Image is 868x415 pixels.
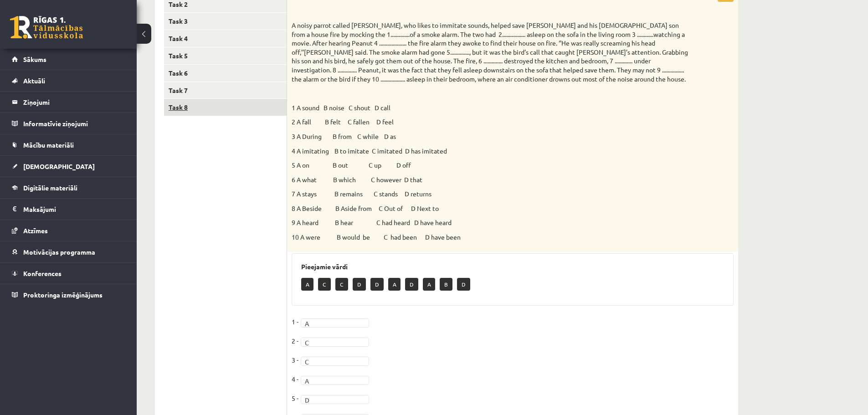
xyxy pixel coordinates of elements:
[23,291,103,299] span: Proktoringa izmēģinājums
[301,357,369,366] a: C
[23,162,95,170] span: [DEMOGRAPHIC_DATA]
[292,218,688,227] p: 9 A heard B hear C had heard D have heard
[292,147,688,156] p: 4 A imitating B to imitate C imitated D has imitated
[164,30,287,47] a: Task 4
[305,395,357,405] span: D
[23,77,45,85] span: Aktuāli
[164,47,287,64] a: Task 5
[23,184,77,192] span: Digitālie materiāli
[23,269,62,277] span: Konferences
[23,199,125,220] legend: Maksājumi
[370,278,384,291] p: D
[292,190,688,199] p: 7 A stays B remains C stands D returns
[292,233,688,242] p: 10 A were B would be C had been D have been
[292,175,688,184] p: 6 A what B which C however D that
[12,134,125,155] a: Mācību materiāli
[292,118,688,127] p: 2 A fall B felt C fallen D feel
[423,278,435,291] p: A
[305,376,357,385] span: A
[12,220,125,241] a: Atzīmes
[12,284,125,305] a: Proktoringa izmēģinājums
[292,315,298,328] p: 1 -
[23,141,74,149] span: Mācību materiāli
[335,278,348,291] p: C
[305,338,357,347] span: C
[12,199,125,220] a: Maksājumi
[292,353,298,367] p: 3 -
[301,338,369,347] a: C
[12,156,125,177] a: [DEMOGRAPHIC_DATA]
[164,65,287,82] a: Task 6
[164,99,287,116] a: Task 8
[301,278,313,291] p: A
[23,248,95,256] span: Motivācijas programma
[457,278,470,291] p: D
[301,395,369,404] a: D
[292,391,298,405] p: 5 -
[292,21,688,83] p: A noisy parrot called [PERSON_NAME], who likes to immitate sounds, helped save [PERSON_NAME] and ...
[164,82,287,99] a: Task 7
[292,372,298,386] p: 4 -
[318,278,331,291] p: C
[23,92,125,113] legend: Ziņojumi
[23,226,48,235] span: Atzīmes
[305,319,357,328] span: A
[292,334,298,348] p: 2 -
[301,318,369,328] a: A
[292,161,688,170] p: 5 A on B out C up D off
[12,70,125,91] a: Aktuāli
[12,241,125,262] a: Motivācijas programma
[301,376,369,385] a: A
[388,278,401,291] p: A
[405,278,418,291] p: D
[164,13,287,30] a: Task 3
[23,113,125,134] legend: Informatīvie ziņojumi
[12,49,125,70] a: Sākums
[292,204,688,213] p: 8 A Beside B Aside from C Out of D Next to
[301,263,724,271] h3: Pieejamie vārdi
[353,278,366,291] p: D
[440,278,452,291] p: B
[305,357,357,366] span: C
[12,263,125,284] a: Konferences
[12,177,125,198] a: Digitālie materiāli
[292,132,688,141] p: 3 A During B from C while D as
[12,113,125,134] a: Informatīvie ziņojumi
[23,55,46,63] span: Sākums
[12,92,125,113] a: Ziņojumi
[292,103,688,113] p: 1 A sound B noise C shout D call
[10,16,83,39] a: Rīgas 1. Tālmācības vidusskola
